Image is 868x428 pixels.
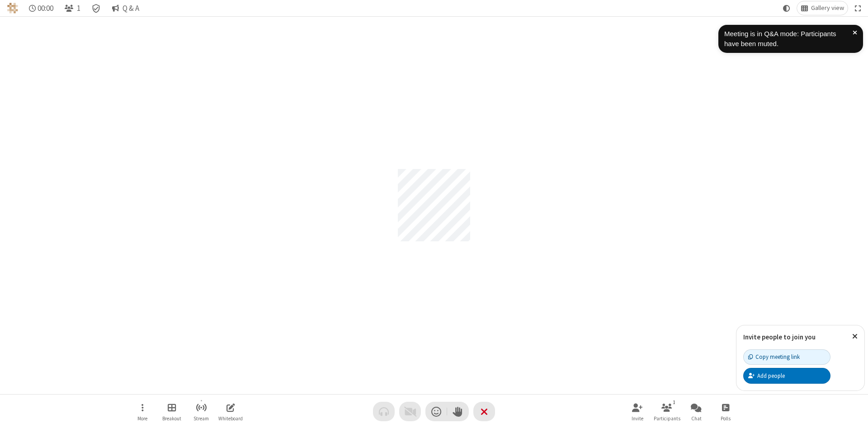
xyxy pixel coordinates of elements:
[25,1,57,15] div: Timer
[473,402,495,421] button: End or leave meeting
[399,402,421,421] button: Video
[188,399,215,424] button: Start streaming
[743,368,830,383] button: Add people
[137,416,147,421] span: More
[425,402,447,421] button: Send a reaction
[7,3,18,14] img: QA Selenium DO NOT DELETE OR CHANGE
[779,1,794,15] button: Using system theme
[61,1,84,15] button: Open participant list
[712,399,739,424] button: Open poll
[38,4,53,13] span: 00:00
[632,416,643,421] span: Invite
[77,4,80,13] span: 1
[217,399,244,424] button: Open shared whiteboard
[129,399,156,424] button: Open menu
[373,402,395,421] button: Audio problem - check your Internet connection or call by phone
[683,399,710,424] button: Open chat
[724,29,853,49] div: Meeting is in Q&A mode: Participants have been muted.
[797,1,848,15] button: Change layout
[845,325,864,348] button: Close popover
[162,416,181,421] span: Breakout
[88,1,105,15] div: Meeting details Encryption enabled
[654,416,680,421] span: Participants
[218,416,243,421] span: Whiteboard
[447,402,469,421] button: Raise hand
[811,5,844,12] span: Gallery view
[748,353,800,361] div: Copy meeting link
[624,399,651,424] button: Invite participants (Alt+I)
[721,416,731,421] span: Polls
[158,399,185,424] button: Manage Breakout Rooms
[851,1,865,15] button: Fullscreen
[670,398,678,406] div: 1
[743,349,830,365] button: Copy meeting link
[691,416,702,421] span: Chat
[108,1,143,15] button: Q & A
[193,416,209,421] span: Stream
[653,399,680,424] button: Open participant list
[743,333,816,341] label: Invite people to join you
[123,4,139,13] span: Q & A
